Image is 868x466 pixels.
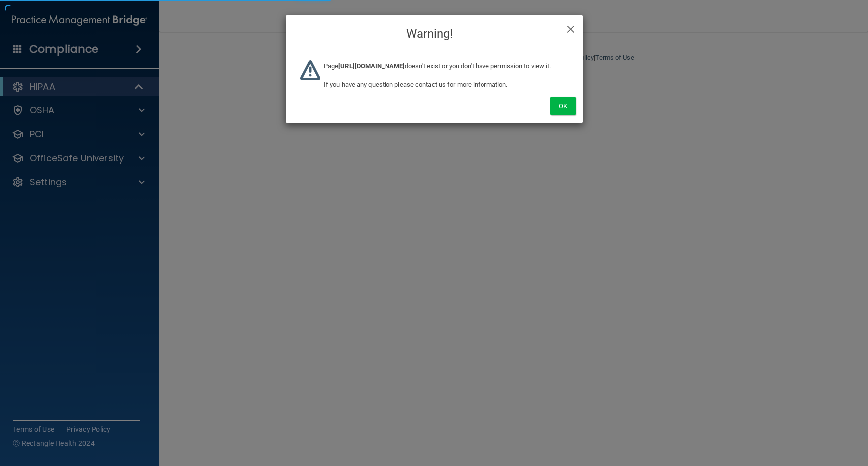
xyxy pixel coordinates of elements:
[324,60,568,72] p: Page doesn't exist or you don't have permission to view it.
[566,18,575,38] span: ×
[338,62,405,70] b: [URL][DOMAIN_NAME]
[300,60,320,80] img: warning-logo.669c17dd.png
[550,97,575,115] button: Ok
[324,79,568,91] p: If you have any question please contact us for more information.
[293,23,576,45] h4: Warning!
